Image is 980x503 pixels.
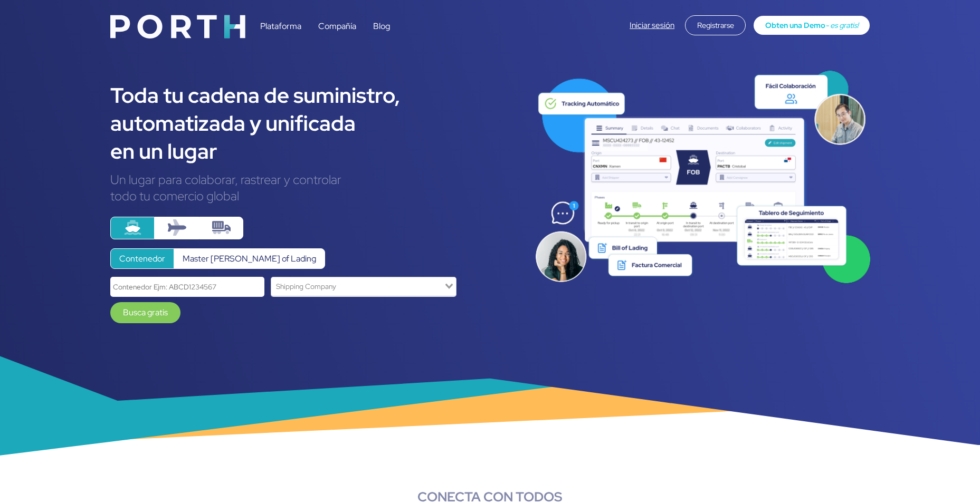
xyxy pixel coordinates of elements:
div: Un lugar para colaborar, rastrear y controlar [110,171,519,188]
div: Registrarse [685,15,746,35]
div: todo tu comercio global [110,188,519,204]
img: truck-container.svg [212,218,231,237]
div: Toda tu cadena de suministro, [110,81,519,109]
a: Registrarse [685,20,746,31]
div: automatizada y unificada [110,109,519,137]
a: Busca gratis [110,302,180,323]
span: Obten una Demo [765,20,825,30]
div: Search for option [271,277,456,296]
label: Contenedor [110,248,174,269]
a: Plataforma [260,21,301,32]
a: Obten una Demo- es gratis! [754,16,870,35]
a: Compañía [318,21,356,32]
span: - es gratis! [825,20,859,30]
a: Iniciar sesión [630,20,674,31]
input: Search for option [272,279,443,294]
a: Blog [373,21,390,32]
div: en un lugar [110,137,519,165]
input: Contenedor Ejm: ABCD1234567 [110,277,264,296]
img: ship.svg [123,218,142,237]
label: Master [PERSON_NAME] of Lading [174,248,325,269]
img: plane.svg [168,218,186,237]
